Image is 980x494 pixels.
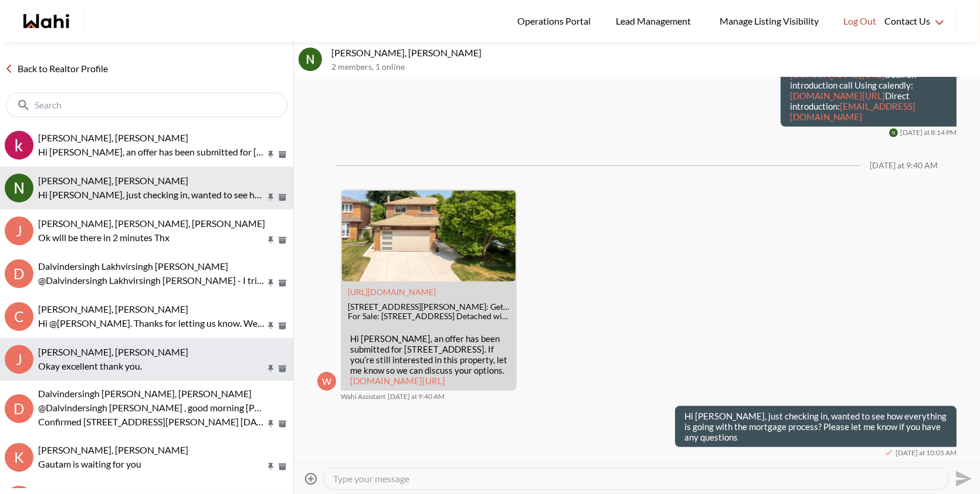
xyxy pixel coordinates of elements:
div: D [5,259,33,288]
div: Nidhi Singh, Behnam [5,174,33,202]
span: Wahi Assistant [341,392,385,401]
time: 2025-09-13T00:14:19.178Z [900,128,957,137]
div: [STREET_ADDRESS][PERSON_NAME]: Get $12.4K Cashback | Wahi [348,302,510,312]
input: Search [35,99,261,111]
img: N [299,48,322,71]
span: [PERSON_NAME], [PERSON_NAME] [38,303,188,314]
time: 2025-09-16T13:40:47.530Z [388,392,445,401]
a: [DOMAIN_NAME][URL] [350,375,445,386]
span: Log Out [843,13,876,29]
button: Archive [276,192,289,202]
div: k [5,443,33,472]
button: Archive [276,419,289,429]
div: J [5,216,33,245]
button: Archive [276,364,289,374]
p: 2 members , 1 online [331,62,975,72]
div: Nidhi Singh, Behnam [299,48,322,71]
p: @Dalvindersingh [PERSON_NAME] , good morning [PERSON_NAME] This is [PERSON_NAME] here [PERSON_NAM... [38,401,265,415]
span: [PERSON_NAME], [PERSON_NAME] [38,444,188,455]
p: Hi @[PERSON_NAME]. Thanks for letting us know. We are here for you when you are ready. [38,316,265,330]
p: Book an introduction call Using calendly: Direct introduction: [790,69,947,122]
button: Archive [276,235,289,245]
img: N [889,128,898,137]
span: [PERSON_NAME], [PERSON_NAME], [PERSON_NAME] [38,218,265,229]
p: Hi [PERSON_NAME], just checking in, wanted to see how everything is going with the mortgage proce... [38,188,265,202]
p: Gautam is waiting for you [38,457,265,471]
button: Pin [266,192,276,202]
button: Pin [266,462,276,472]
a: Wahi homepage [23,14,69,28]
div: [DATE] at 9:40 AM [870,161,938,171]
a: [EMAIL_ADDRESS][DOMAIN_NAME] [790,101,915,122]
div: D [5,394,33,423]
div: W [317,372,336,391]
div: Nidhi Singh [889,128,898,137]
div: C [5,302,33,331]
p: Ok will be there in 2 minutes Thx [38,231,265,245]
div: J [5,345,33,374]
button: Archive [276,150,289,160]
p: Hi [PERSON_NAME], an offer has been submitted for [STREET_ADDRESS]. If you’re still interested in... [350,333,507,386]
a: Attachment [348,287,436,297]
img: k [5,131,33,160]
button: Send [949,465,975,492]
a: [DOMAIN_NAME][URL] [790,90,885,101]
p: @Dalvindersingh Lakhvirsingh [PERSON_NAME] - I tried to reach and confirm the appointment for 6:3... [38,273,265,287]
button: Pin [266,321,276,331]
p: Okay excellent thank you. [38,359,265,373]
button: Pin [266,235,276,245]
button: Archive [276,278,289,288]
span: Lead Management [616,13,695,29]
button: Pin [266,150,276,160]
button: Pin [266,278,276,288]
span: Manage Listing Visibility [716,13,822,29]
p: Confirmed [STREET_ADDRESS][PERSON_NAME] [DATE] • 6:30 PM [38,415,265,429]
button: Pin [266,364,276,374]
span: Dalvindersingh [PERSON_NAME], [PERSON_NAME] [38,388,252,399]
span: [PERSON_NAME], [PERSON_NAME] [38,346,188,357]
button: Archive [276,462,289,472]
time: 2025-09-16T14:05:31.025Z [896,448,957,458]
p: Hi [PERSON_NAME], an offer has been submitted for [STREET_ADDRESS][PERSON_NAME]. If you’re still ... [38,145,265,159]
button: Archive [276,321,289,331]
span: [PERSON_NAME], [PERSON_NAME] [38,132,188,143]
textarea: Type your message [333,473,939,485]
div: For Sale: [STREET_ADDRESS] Detached with $12.4K Cashback through Wahi Cashback. View 48 photos, l... [348,312,510,322]
p: [PERSON_NAME], [PERSON_NAME] [331,47,975,59]
img: N [5,174,33,202]
p: Hi [PERSON_NAME], just checking in, wanted to see how everything is going with the mortgage proce... [684,411,947,442]
div: khalid Alvi, Behnam [5,131,33,160]
span: [PERSON_NAME], [PERSON_NAME] [38,175,188,186]
img: 2501 Benedet Dr, Mississauga, ON: Get $12.4K Cashback | Wahi [342,191,516,282]
span: Operations Portal [517,13,595,29]
span: Dalvindersingh Lakhvirsingh [PERSON_NAME] [38,260,228,272]
button: Pin [266,419,276,429]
